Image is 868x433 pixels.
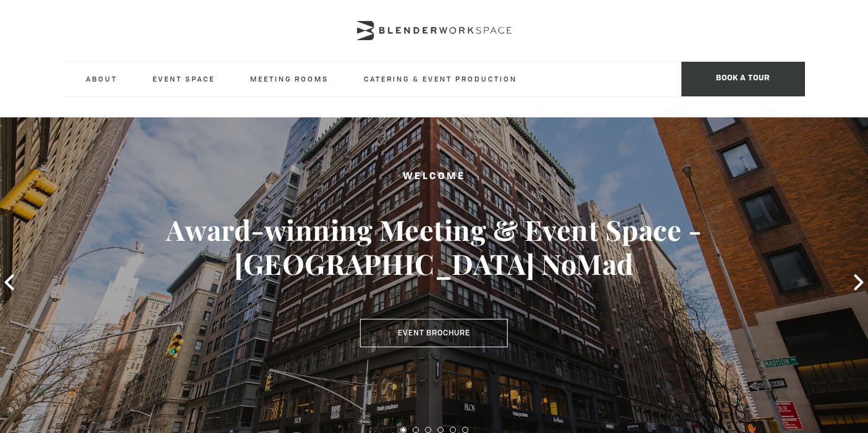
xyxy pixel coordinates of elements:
[43,212,825,282] h3: Award-winning Meeting & Event Space - [GEOGRAPHIC_DATA] NoMad
[681,62,805,96] span: Book a tour
[76,62,127,96] a: About
[360,319,508,347] a: Event Brochure
[240,62,339,96] a: Meeting Rooms
[354,62,527,96] a: Catering & Event Production
[143,62,225,96] a: Event Space
[43,169,825,185] h2: Welcome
